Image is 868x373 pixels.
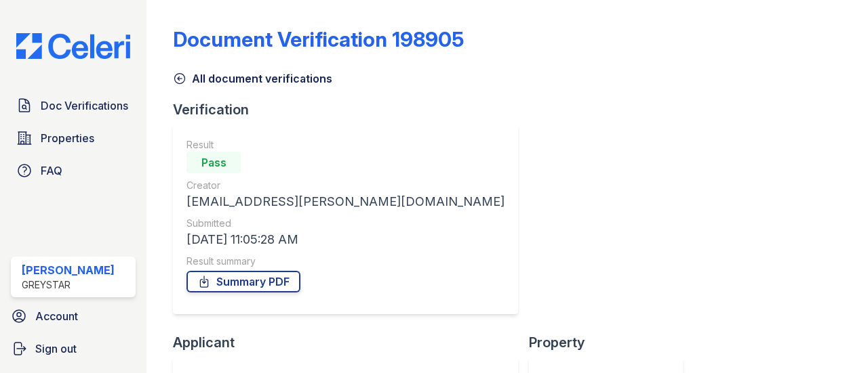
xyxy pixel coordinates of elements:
[41,162,62,179] span: FAQ
[186,271,300,292] a: Summary PDF
[35,341,77,357] span: Sign out
[186,152,241,173] div: Pass
[41,130,94,146] span: Properties
[5,303,141,330] a: Account
[173,70,332,87] a: All document verifications
[11,125,136,152] a: Properties
[811,319,854,359] iframe: chat widget
[22,262,115,278] div: [PERSON_NAME]
[186,138,505,152] div: Result
[186,230,505,249] div: [DATE] 11:05:28 AM
[5,335,141,362] a: Sign out
[5,33,141,59] img: CE_Logo_Blue-a8612792a0a2168367f1c8372b55b34899dd931a85d93a1a3d3e32e68fde9ad4.png
[173,100,529,119] div: Verification
[186,255,505,268] div: Result summary
[22,278,115,292] div: Greystar
[11,92,136,119] a: Doc Verifications
[186,179,505,192] div: Creator
[186,217,505,230] div: Submitted
[41,97,128,114] span: Doc Verifications
[173,333,529,352] div: Applicant
[11,157,136,184] a: FAQ
[186,192,505,211] div: [EMAIL_ADDRESS][PERSON_NAME][DOMAIN_NAME]
[35,308,78,324] span: Account
[529,333,694,352] div: Property
[173,27,464,51] div: Document Verification 198905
